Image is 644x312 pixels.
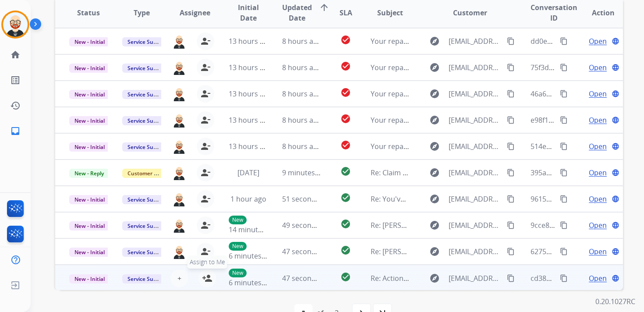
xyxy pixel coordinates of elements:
[69,64,110,73] span: New - Initial
[229,36,272,46] span: 13 hours ago
[449,115,502,125] span: [EMAIL_ADDRESS][DOMAIN_NAME]
[507,221,515,229] mat-icon: content_copy
[449,62,502,73] span: [EMAIL_ADDRESS][DOMAIN_NAME]
[453,7,487,18] span: Customer
[429,273,440,284] mat-icon: explore
[122,274,172,284] span: Service Support
[449,89,502,99] span: [EMAIL_ADDRESS][DOMAIN_NAME]
[449,194,502,204] span: [EMAIL_ADDRESS][DOMAIN_NAME]
[122,221,172,230] span: Service Support
[612,169,619,177] mat-icon: language
[172,113,186,128] img: agent-avatar
[237,168,259,177] span: [DATE]
[172,165,186,180] img: agent-avatar
[371,89,462,99] span: Your repair(s) have shipped
[560,142,568,150] mat-icon: content_copy
[202,273,212,284] mat-icon: person_add
[229,216,247,224] p: New
[612,116,619,124] mat-icon: language
[560,248,568,255] mat-icon: content_copy
[429,115,440,125] mat-icon: explore
[429,62,440,73] mat-icon: explore
[282,273,333,283] span: 47 seconds ago
[69,90,110,99] span: New - Initial
[371,220,563,230] span: Re: [PERSON_NAME] has been shipped to you for servicing
[200,220,211,230] mat-icon: person_remove
[589,273,607,284] span: Open
[560,37,568,45] mat-icon: content_copy
[282,247,333,256] span: 47 seconds ago
[172,191,186,206] img: agent-avatar
[371,247,544,256] span: Re: [PERSON_NAME] has been delivered for servicing
[188,255,227,269] span: Assign to Me
[69,195,110,204] span: New - Initial
[170,269,188,287] button: +
[229,278,276,287] span: 6 minutes ago
[589,220,607,230] span: Open
[69,274,110,284] span: New - Initial
[172,139,186,154] img: agent-avatar
[612,90,619,98] mat-icon: language
[340,61,351,71] mat-icon: check_circle
[371,115,462,125] span: Your repair(s) have shipped
[122,116,172,125] span: Service Support
[229,142,272,151] span: 13 hours ago
[507,195,515,203] mat-icon: content_copy
[122,195,172,204] span: Service Support
[612,37,619,45] mat-icon: language
[282,63,322,72] span: 8 hours ago
[282,2,312,23] span: Updated Date
[429,36,440,46] mat-icon: explore
[69,169,109,178] span: New - Reply
[560,116,568,124] mat-icon: content_copy
[589,62,607,73] span: Open
[229,242,247,251] p: New
[340,166,351,177] mat-icon: check_circle
[507,169,515,177] mat-icon: content_copy
[612,274,619,282] mat-icon: language
[229,225,280,234] span: 14 minutes ago
[560,169,568,177] mat-icon: content_copy
[180,7,210,18] span: Assignee
[172,86,186,101] img: agent-avatar
[429,220,440,230] mat-icon: explore
[200,62,211,73] mat-icon: person_remove
[507,142,515,150] mat-icon: content_copy
[200,115,211,125] mat-icon: person_remove
[229,115,272,125] span: 13 hours ago
[282,220,333,230] span: 49 seconds ago
[429,194,440,204] mat-icon: explore
[10,50,21,60] mat-icon: home
[612,64,619,71] mat-icon: language
[371,142,462,151] span: Your repair(s) have shipped
[449,36,502,46] span: [EMAIL_ADDRESS][DOMAIN_NAME]
[10,100,21,111] mat-icon: history
[507,64,515,71] mat-icon: content_copy
[340,113,351,124] mat-icon: check_circle
[69,142,110,152] span: New - Initial
[122,90,172,99] span: Service Support
[200,141,211,152] mat-icon: person_remove
[229,63,272,72] span: 13 hours ago
[200,194,211,204] mat-icon: person_remove
[282,142,322,151] span: 8 hours ago
[172,34,186,49] img: agent-avatar
[282,36,322,46] span: 8 hours ago
[507,90,515,98] mat-icon: content_copy
[612,221,619,229] mat-icon: language
[560,195,568,203] mat-icon: content_copy
[449,273,502,284] span: [EMAIL_ADDRESS][DOMAIN_NAME]
[340,192,351,203] mat-icon: check_circle
[589,194,607,204] span: Open
[589,167,607,178] span: Open
[429,246,440,257] mat-icon: explore
[507,37,515,45] mat-icon: content_copy
[371,168,527,177] span: Re: Claim Update - Next Steps - Action Required
[589,246,607,257] span: Open
[449,246,502,257] span: [EMAIL_ADDRESS][DOMAIN_NAME]
[340,272,351,282] mat-icon: check_circle
[3,12,28,37] img: avatar
[589,115,607,125] span: Open
[449,141,502,152] span: [EMAIL_ADDRESS][DOMAIN_NAME]
[172,60,186,75] img: agent-avatar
